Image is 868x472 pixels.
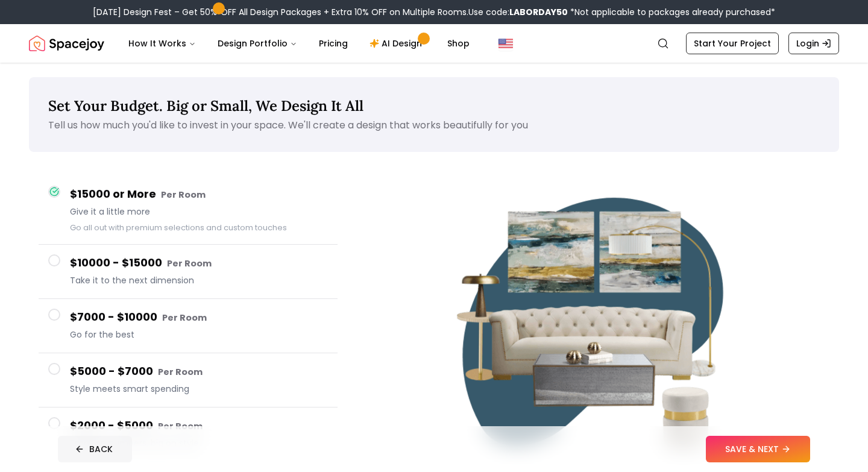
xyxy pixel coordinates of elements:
[39,353,338,407] button: $5000 - $7000 Per RoomStyle meets smart spending
[70,363,328,380] h4: $5000 - $7000
[158,366,203,378] small: Per Room
[70,254,328,272] h4: $10000 - $15000
[438,31,479,55] a: Shop
[48,96,363,115] span: Set Your Budget. Big or Small, We Design It All
[161,189,206,201] small: Per Room
[70,383,328,395] span: Style meets smart spending
[29,24,839,63] nav: Global
[39,407,338,461] button: $2000 - $5000 Per RoomSmall on numbers, big on style
[29,31,104,55] a: Spacejoy
[93,6,775,18] div: [DATE] Design Fest – Get 50% OFF All Design Packages + Extra 10% OFF on Multiple Rooms.
[70,309,328,326] h4: $7000 - $10000
[158,420,203,432] small: Per Room
[498,36,513,51] img: United States
[162,312,207,324] small: Per Room
[70,274,328,286] span: Take it to the next dimension
[39,176,338,245] button: $15000 or More Per RoomGive it a little moreGo all out with premium selections and custom touches
[39,299,338,353] button: $7000 - $10000 Per RoomGo for the best
[39,245,338,299] button: $10000 - $15000 Per RoomTake it to the next dimension
[509,6,568,18] b: LABORDAY50
[208,31,307,55] button: Design Portfolio
[167,257,212,269] small: Per Room
[119,31,479,55] nav: Main
[29,31,104,55] img: Spacejoy Logo
[686,33,779,54] a: Start Your Project
[70,329,328,341] span: Go for the best
[70,186,328,203] h4: $15000 or More
[70,206,328,218] span: Give it a little more
[788,33,839,54] a: Login
[468,6,568,18] span: Use code:
[119,31,206,55] button: How It Works
[58,436,132,462] button: BACK
[568,6,775,18] span: *Not applicable to packages already purchased*
[48,118,820,133] p: Tell us how much you'd like to invest in your space. We'll create a design that works beautifully...
[706,436,810,462] button: SAVE & NEXT
[70,417,328,435] h4: $2000 - $5000
[309,31,357,55] a: Pricing
[70,222,287,233] small: Go all out with premium selections and custom touches
[360,31,435,55] a: AI Design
